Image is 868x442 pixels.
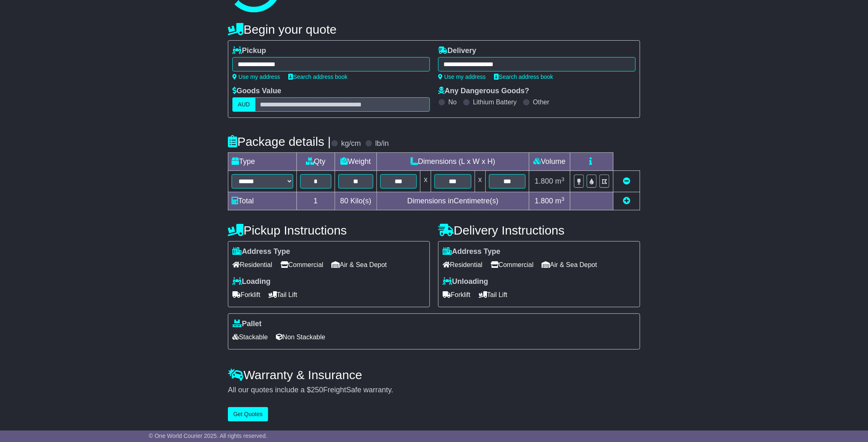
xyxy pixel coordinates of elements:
[232,74,280,80] a: Use my address
[340,197,348,205] span: 80
[228,23,640,36] h4: Begin your quote
[228,368,640,382] h4: Warranty & Insurance
[232,87,281,96] label: Goods Value
[232,258,272,271] span: Residential
[443,258,482,271] span: Residential
[228,153,297,171] td: Type
[623,177,630,185] a: Remove this item
[561,176,565,182] sup: 3
[311,386,323,394] span: 250
[228,192,297,210] td: Total
[297,153,335,171] td: Qty
[280,258,323,271] span: Commercial
[555,197,565,205] span: m
[232,247,290,256] label: Address Type
[491,258,533,271] span: Commercial
[341,139,361,148] label: kg/cm
[232,277,271,286] label: Loading
[535,197,553,205] span: 1.800
[494,74,553,80] a: Search address book
[228,135,331,148] h4: Package details |
[375,139,389,148] label: lb/in
[535,177,553,185] span: 1.800
[443,288,471,301] span: Forklift
[448,98,457,106] label: No
[288,74,347,80] a: Search address book
[420,171,431,192] td: x
[228,386,640,395] div: All our quotes include a $ FreightSafe warranty.
[228,223,430,237] h4: Pickup Instructions
[232,288,260,301] span: Forklift
[269,288,297,301] span: Tail Lift
[232,97,255,112] label: AUD
[228,407,268,421] button: Get Quotes
[479,288,507,301] span: Tail Lift
[149,433,267,439] span: © One World Courier 2025. All rights reserved.
[542,258,597,271] span: Air & Sea Depot
[335,192,377,210] td: Kilo(s)
[443,247,501,256] label: Address Type
[297,192,335,210] td: 1
[473,98,517,106] label: Lithium Battery
[443,277,488,286] label: Unloading
[529,153,570,171] td: Volume
[232,320,262,329] label: Pallet
[475,171,485,192] td: x
[438,74,486,80] a: Use my address
[276,331,325,343] span: Non Stackable
[438,87,529,96] label: Any Dangerous Goods?
[623,197,630,205] a: Add new item
[438,46,476,55] label: Delivery
[232,331,268,343] span: Stackable
[232,46,266,55] label: Pickup
[438,223,640,237] h4: Delivery Instructions
[533,98,549,106] label: Other
[335,153,377,171] td: Weight
[332,258,387,271] span: Air & Sea Depot
[377,192,529,210] td: Dimensions in Centimetre(s)
[561,196,565,202] sup: 3
[377,153,529,171] td: Dimensions (L x W x H)
[555,177,565,185] span: m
